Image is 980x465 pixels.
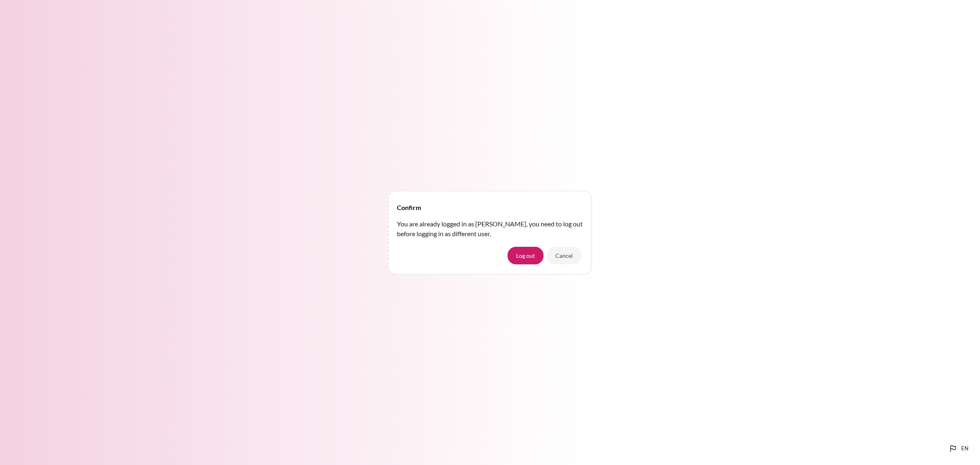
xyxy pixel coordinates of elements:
[961,445,969,453] span: en
[945,440,972,457] button: Languages
[508,247,543,264] button: Log out
[397,203,421,212] h4: Confirm
[547,247,581,264] button: Cancel
[397,219,583,239] p: You are already logged in as [PERSON_NAME], you need to log out before logging in as different user.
